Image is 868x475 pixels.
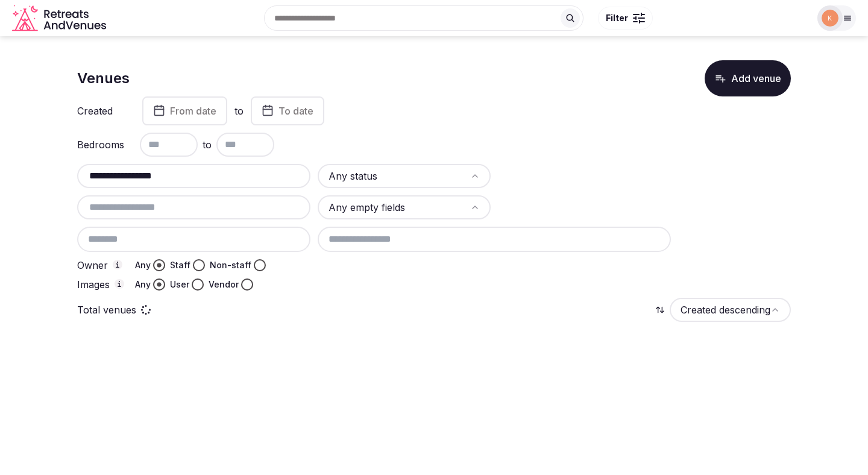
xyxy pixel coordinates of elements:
[12,5,108,32] a: Visit the homepage
[77,68,130,89] h1: Venues
[251,96,324,125] button: To date
[170,105,216,117] span: From date
[170,259,190,271] label: Staff
[210,259,251,271] label: Non-staff
[234,104,244,118] label: to
[77,279,125,290] label: Images
[142,96,227,125] button: From date
[822,10,838,27] img: katsabado
[77,140,125,149] label: Bedrooms
[12,5,108,32] svg: Retreats and Venues company logo
[606,12,628,24] span: Filter
[135,259,151,271] label: Any
[135,278,151,291] label: Any
[598,7,653,30] button: Filter
[77,260,125,271] label: Owner
[170,278,189,291] label: User
[77,303,136,316] p: Total venues
[203,137,212,152] span: to
[705,60,791,96] button: Add venue
[278,105,313,117] span: To date
[77,106,125,116] label: Created
[113,260,122,269] button: Owner
[115,279,124,289] button: Images
[209,278,239,291] label: Vendor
